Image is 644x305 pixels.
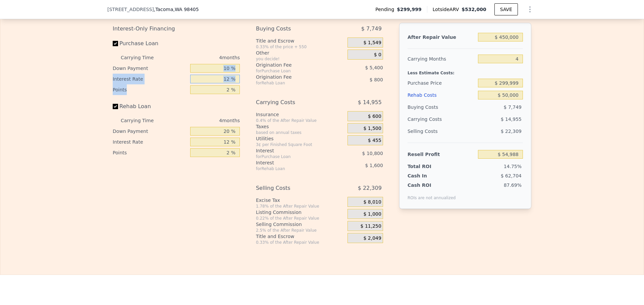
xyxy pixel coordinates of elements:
div: Insurance [256,111,345,118]
div: 2.5% of the After Repair Value [256,228,345,233]
div: Carrying Time [121,52,164,63]
div: 0.4% of the After Repair Value [256,118,345,123]
span: $532,000 [462,7,486,12]
span: $ 14,955 [358,96,382,108]
div: Interest [256,147,331,154]
span: $ 7,749 [361,23,382,35]
span: , Tacoma [154,6,199,13]
div: Interest [256,159,331,166]
div: Selling Costs [408,125,475,137]
div: Selling Commission [256,221,345,228]
div: Buying Costs [256,23,331,35]
span: $ 5,400 [365,65,383,70]
div: Cash In [408,172,449,179]
button: SAVE [494,3,518,15]
span: $ 1,500 [363,126,381,132]
div: Excise Tax [256,197,345,204]
div: Listing Commission [256,209,345,216]
span: $ 11,250 [361,223,381,229]
span: $ 455 [368,138,381,144]
span: Lotside ARV [433,6,462,13]
div: 0.22% of the After Repair Value [256,216,345,221]
span: $ 14,955 [501,117,522,122]
span: $ 600 [368,113,381,120]
div: Carrying Costs [408,113,449,125]
div: 4 months [167,115,240,126]
span: 14.75% [504,164,522,169]
div: Interest Rate [113,137,187,147]
span: $ 10,800 [362,151,383,156]
div: 0.33% of the price + 550 [256,44,345,50]
span: $ 2,049 [363,235,381,241]
span: $ 1,549 [363,40,381,46]
div: based on annual taxes [256,130,345,135]
div: 3¢ per Finished Square Foot [256,142,345,147]
div: After Repair Value [408,31,475,43]
span: $ 800 [370,77,383,82]
div: Origination Fee [256,62,331,68]
div: you decide! [256,56,345,62]
div: Selling Costs [256,182,331,194]
div: Taxes [256,123,345,130]
div: 0.33% of the After Repair Value [256,240,345,245]
div: Rehab Costs [408,89,475,101]
div: Other [256,50,345,56]
div: for Rehab Loan [256,166,331,171]
span: 87.69% [504,182,522,188]
span: $ 62,704 [501,173,522,178]
span: Pending [375,6,397,13]
input: Rehab Loan [113,104,118,109]
div: Carrying Months [408,53,475,65]
div: Purchase Price [408,77,475,89]
div: Resell Profit [408,148,475,160]
div: Title and Escrow [256,37,345,44]
div: ROIs are not annualized [408,188,456,201]
span: $299,999 [397,6,422,13]
span: $ 22,309 [358,182,382,194]
span: $ 1,000 [363,211,381,217]
div: Points [113,84,187,95]
div: Buying Costs [408,101,475,113]
div: Utilities [256,135,345,142]
div: Interest-Only Financing [113,23,240,35]
div: Carrying Costs [256,96,331,108]
div: Carrying Time [121,115,164,126]
button: Show Options [523,3,537,16]
label: Rehab Loan [113,100,187,112]
div: 1.78% of the After Repair Value [256,204,345,209]
span: $ 8,010 [363,199,381,205]
label: Purchase Loan [113,37,187,50]
div: 4 months [167,52,240,63]
div: Less Estimate Costs: [408,65,523,77]
div: Points [113,147,187,158]
div: for Rehab Loan [256,80,331,86]
div: Total ROI [408,163,449,170]
div: Title and Escrow [256,233,345,240]
div: Down Payment [113,63,187,74]
div: Origination Fee [256,74,331,80]
span: $ 1,600 [365,163,383,168]
input: Purchase Loan [113,41,118,46]
div: Interest Rate [113,74,187,84]
div: for Purchase Loan [256,68,331,74]
span: $ 22,309 [501,129,522,134]
div: for Purchase Loan [256,154,331,159]
span: $ 7,749 [504,104,522,110]
span: [STREET_ADDRESS] [107,6,154,13]
div: Down Payment [113,126,187,137]
span: $ 0 [374,52,381,58]
span: , WA 98405 [173,7,199,12]
div: Cash ROI [408,182,456,188]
